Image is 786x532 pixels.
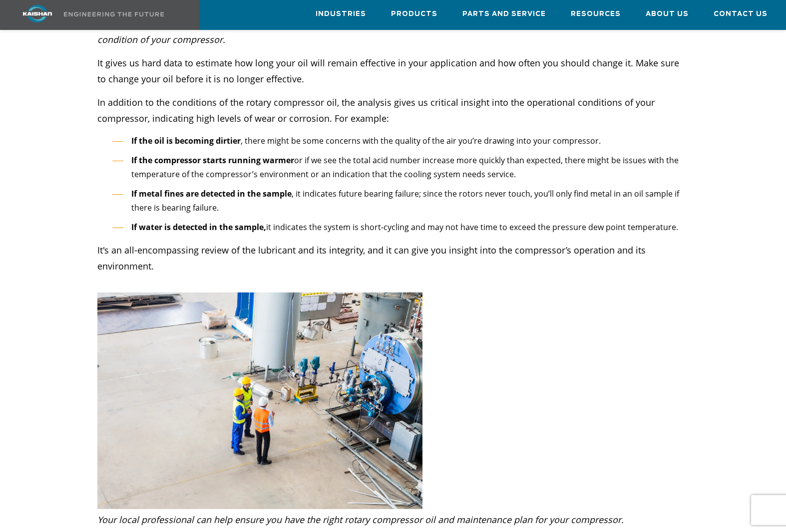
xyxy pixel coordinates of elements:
p: In addition to the conditions of the rotary compressor oil, the analysis gives us critical insigh... [97,94,689,126]
strong: If the compressor starts running warmer [131,155,294,166]
li: or if we see the total acid number increase more quickly than expected, there might be issues wit... [112,153,689,182]
span: Resources [571,8,621,20]
li: , it indicates future bearing failure; since the rotors never touch, you’ll only find metal in an... [112,187,689,215]
em: Your local professional can help ensure you have the right rotary compressor oil and maintenance ... [97,514,624,526]
span: About Us [646,8,689,20]
em: Oil sampling provides a wealth of data about the performance of your rotary compressor oil. And w... [97,17,647,45]
span: Products [391,8,437,20]
span: It gives us hard data to estimate how long your oil will remain effective in your application and... [97,57,679,85]
a: Parts and Service [462,0,546,27]
a: Products [391,0,437,27]
span: Parts and Service [462,8,546,20]
span: Industries [316,8,366,20]
a: Resources [571,0,621,27]
img: Choosing the Right Rotary Compressor Oil [97,292,422,509]
img: Engineering the future [64,12,164,16]
strong: If water is detected in the sample, [131,222,266,233]
li: , there might be some concerns with the quality of the air you’re drawing into your compressor. [112,134,689,148]
a: About Us [646,0,689,27]
p: It's an all-encompassing review of the lubricant and its integrity, and it can give you insight i... [97,242,689,290]
li: it indicates the system is short-cycling and may not have time to exceed the pressure dew point t... [112,220,689,235]
a: Contact Us [714,0,768,27]
a: Industries [316,0,366,27]
span: Contact Us [714,8,768,20]
strong: If the oil is becoming dirtier [131,135,241,146]
strong: If metal fines are detected in the sample [131,188,292,199]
